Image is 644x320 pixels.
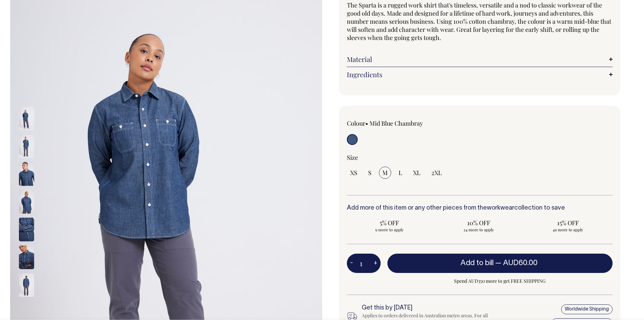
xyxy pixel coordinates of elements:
span: The Sparta is a rugged work shirt that's timeless, versatile and a nod to classic workwear of the... [347,1,611,42]
input: 10% OFF 24 more to apply [436,217,521,234]
input: S [365,167,375,179]
input: M [379,167,391,179]
span: L [399,169,402,177]
input: XL [410,167,424,179]
img: mid-blue-chambray [19,190,34,214]
h6: Get this by [DATE] [362,305,492,312]
img: mid-blue-chambray [19,246,34,269]
input: XS [347,167,361,179]
span: 10% OFF [439,219,518,227]
input: 5% OFF 9 more to apply [347,217,432,234]
button: Add to bill —AUD60.00 [387,254,613,273]
span: XS [350,169,357,177]
div: Colour [347,119,453,127]
span: 15% OFF [529,219,607,227]
span: Add to bill [460,260,494,266]
img: mid-blue-chambray [19,218,34,241]
span: AUD60.00 [503,260,538,266]
a: workwear [487,205,514,211]
button: + [370,257,381,270]
img: mid-blue-chambray [19,162,34,186]
span: Spend AUD350 more to get FREE SHIPPING [387,277,613,285]
img: mid-blue-chambray [19,134,34,158]
span: XL [413,169,421,177]
input: 15% OFF 49 more to apply [525,217,611,234]
span: 2XL [431,169,442,177]
span: 24 more to apply [439,227,518,232]
img: mid-blue-chambray [19,273,34,297]
span: • [365,119,368,127]
span: — [495,260,539,266]
a: Ingredients [347,70,613,79]
img: mid-blue-chambray [19,107,34,130]
button: - [347,257,356,270]
span: 5% OFF [350,219,429,227]
span: S [368,169,372,177]
span: 9 more to apply [350,227,429,232]
input: L [395,167,406,179]
div: Size [347,153,613,162]
input: 2XL [428,167,445,179]
span: M [382,169,388,177]
a: Material [347,55,613,63]
label: Mid Blue Chambray [369,119,423,127]
span: 49 more to apply [529,227,607,232]
h6: Add more of this item or any other pieces from the collection to save [347,205,613,212]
